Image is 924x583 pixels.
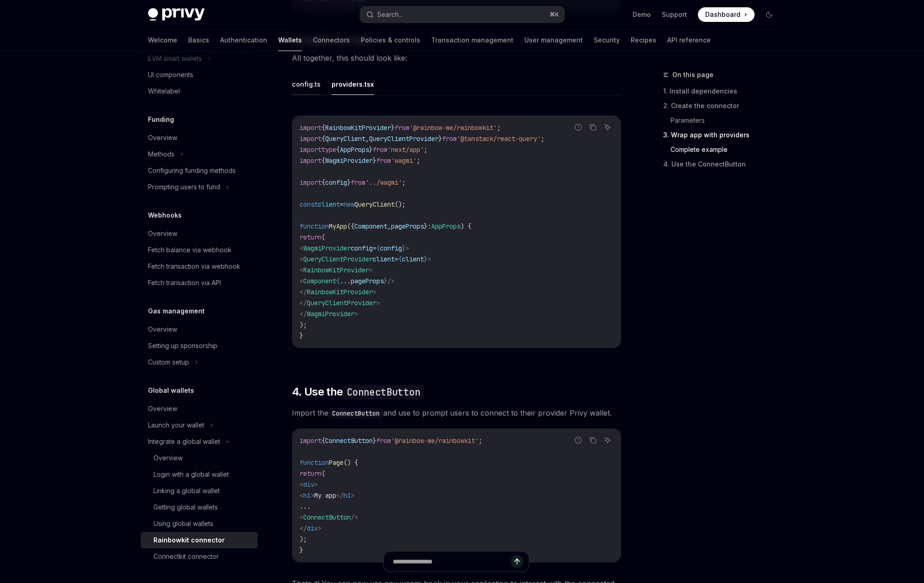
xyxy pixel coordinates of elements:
span: ); [300,321,307,329]
span: AppProps [431,222,460,230]
a: Configuring funding methods [141,162,258,179]
span: RainbowKitProvider [307,288,373,296]
span: ... [340,277,351,285]
span: pageProps [351,277,384,285]
button: Ask AI [602,121,613,133]
a: Wallets [278,29,302,51]
span: div [303,480,314,489]
span: } [347,178,351,187]
span: < [300,244,303,252]
span: { [376,244,380,252]
button: Ask AI [602,434,613,446]
span: My app [314,491,336,500]
span: Component [354,222,387,230]
a: Complete example [671,142,784,157]
div: Whitelabel [148,86,180,97]
a: User management [524,29,583,51]
span: const [300,200,318,208]
a: Fetch transaction via webhook [141,258,258,275]
span: ; [497,124,501,132]
div: Rainbowkit connector [153,535,225,546]
button: Toggle dark mode [762,7,776,22]
span: ConnectButton [303,513,351,521]
div: Overview [153,453,183,463]
a: 2. Create the connector [663,99,784,113]
a: Authentication [220,29,267,51]
div: Custom setup [148,357,189,368]
span: from [376,437,391,445]
a: Fetch transaction via API [141,275,258,291]
span: > [351,491,354,500]
span: import [300,146,322,154]
code: ConnectButton [328,408,383,418]
a: Recipes [631,29,656,51]
span: All together, this should look like: [292,52,621,64]
span: { [322,178,325,187]
a: Getting global wallets [141,499,258,515]
span: } [300,332,303,340]
span: import [300,437,322,445]
span: '@tanstack/react-query' [457,135,541,143]
span: RainbowKitProvider [303,266,369,274]
div: Integrate a global wallet [148,436,220,447]
a: Demo [633,10,651,19]
span: RainbowKitProvider [325,124,391,132]
span: </ [300,524,307,532]
span: import [300,156,322,165]
span: div [307,524,318,532]
span: 'wagmi' [391,156,417,165]
span: < [300,255,303,263]
span: } [384,277,387,285]
span: config [325,178,347,187]
span: < [300,491,303,500]
span: ({ [347,222,354,230]
span: < [300,513,303,521]
span: } [424,255,428,263]
a: Security [594,29,620,51]
span: = [395,255,398,263]
span: } [369,146,373,154]
span: type [322,146,336,154]
span: { [398,255,402,263]
span: } [424,222,428,230]
span: WagmiProvider [307,310,354,318]
div: Getting global wallets [153,502,218,513]
button: Report incorrect code [572,121,584,133]
div: Overview [148,403,177,414]
div: Prompting users to fund [148,182,220,193]
a: Setting up sponsorship [141,338,258,354]
h5: Global wallets [148,385,194,396]
span: QueryClient [354,200,395,208]
span: , [365,135,369,143]
span: </ [336,491,343,500]
a: 4. Use the ConnectButton [663,157,784,172]
span: ); [300,535,307,543]
span: { [322,437,325,445]
button: Copy the contents from the code block [587,434,599,446]
span: ) { [460,222,471,230]
span: config [380,244,402,252]
span: } [300,546,303,554]
span: return [300,233,322,241]
code: ConnectButton [343,385,424,399]
button: providers.tsx [332,73,374,95]
span: ; [541,135,544,143]
span: QueryClientProvider [307,299,376,307]
a: Dashboard [698,7,755,22]
a: Using global wallets [141,515,258,532]
div: Search... [377,9,403,20]
span: (); [395,200,406,208]
span: , [387,222,391,230]
span: } [438,135,442,143]
span: : [428,222,431,230]
a: Rainbowkit connector [141,532,258,548]
span: } [391,124,395,132]
span: } [373,437,376,445]
span: () { [343,458,358,467]
span: function [300,222,329,230]
h5: Webhooks [148,210,182,221]
button: Copy the contents from the code block [587,121,599,133]
span: < [300,266,303,274]
span: Page [329,458,343,467]
span: ( [322,233,325,241]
